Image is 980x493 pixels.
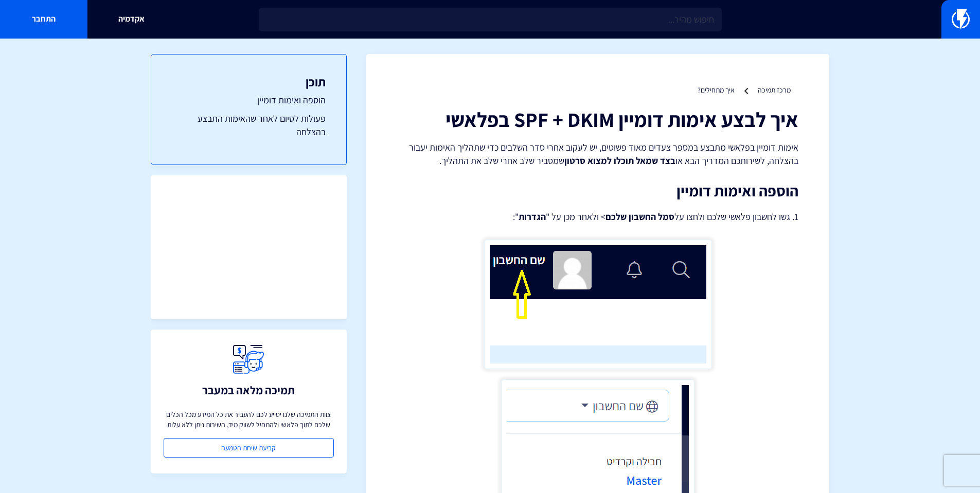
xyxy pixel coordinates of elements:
[758,85,791,95] a: מרכז תמיכה
[519,211,546,223] strong: הגדרות
[397,210,798,224] p: 1. גשו לחשבון פלאשי שלכם ולחצו על > ולאחר מכן על " ":
[397,108,798,131] h1: איך לבצע אימות דומיין SPF + DKIM בפלאשי
[564,155,675,167] strong: בצד שמאל תוכלו למצוא סרטון
[259,8,722,31] input: חיפוש מהיר...
[172,112,326,138] a: פעולות לסיום לאחר שהאימות התבצע בהצלחה
[397,141,798,167] p: אימות דומיין בפלאשי מתבצע במספר צעדים מאוד פשוטים, יש לעקוב אחרי סדר השלבים כדי שתהליך האימות יעב...
[397,182,798,199] h2: הוספה ואימות דומיין
[202,384,295,396] h3: תמיכה מלאה במעבר
[172,75,326,88] h3: תוכן
[698,85,735,95] a: איך מתחילים?
[172,94,326,107] a: הוספה ואימות דומיין
[164,438,334,458] a: קביעת שיחת הטמעה
[605,211,674,223] strong: סמל החשבון שלכם
[164,409,334,430] p: צוות התמיכה שלנו יסייע לכם להעביר את כל המידע מכל הכלים שלכם לתוך פלאשי ולהתחיל לשווק מיד, השירות...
